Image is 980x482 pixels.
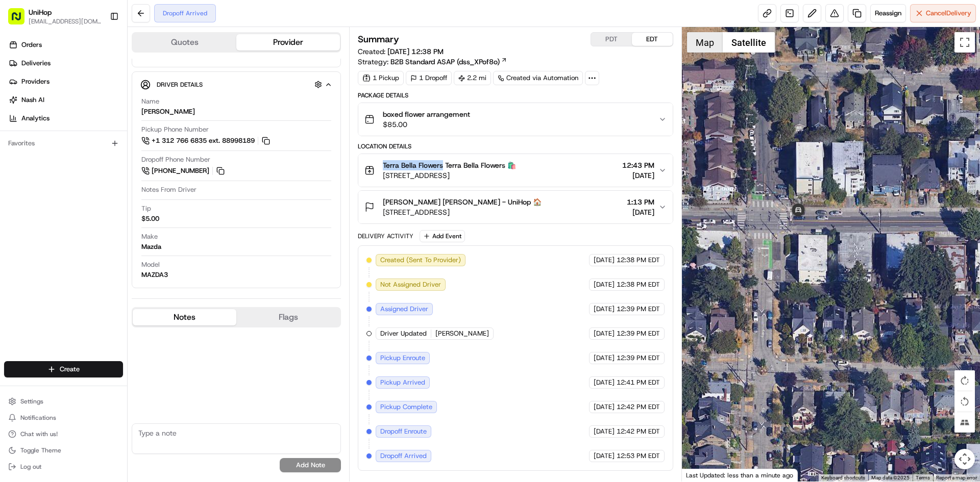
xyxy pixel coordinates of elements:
[29,17,102,26] button: [EMAIL_ADDRESS][DOMAIN_NAME]
[29,7,52,17] button: UniHop
[152,166,209,175] span: [PHONE_NUMBER]
[358,71,404,85] div: 1 Pickup
[390,57,507,67] a: B2B Standard ASAP (dss_XPof8o)
[10,41,186,57] p: Welcome 👋
[4,110,127,126] a: Analytics
[870,4,906,22] button: Reassign
[682,469,798,481] div: Last Updated: less than a minute ago
[20,414,56,422] span: Notifications
[141,125,209,134] span: Pickup Phone Number
[4,135,123,151] div: Favorites
[141,97,159,106] span: Name
[380,427,427,436] span: Dropoff Enroute
[627,197,654,207] span: 1:13 PM
[420,230,465,242] button: Add Event
[821,474,865,481] button: Keyboard shortcuts
[21,59,51,68] span: Deliveries
[926,9,971,18] span: Cancel Delivery
[594,427,615,436] span: [DATE]
[406,71,452,85] div: 1 Dropoff
[380,256,461,265] span: Created (Sent To Provider)
[141,155,210,164] span: Dropoff Phone Number
[20,430,58,438] span: Chat with us!
[622,160,654,170] span: 12:43 PM
[380,305,428,314] span: Assigned Driver
[72,172,124,181] a: Powered byPylon
[954,449,975,469] button: Map camera controls
[96,148,164,158] span: API Documentation
[617,256,660,265] span: 12:38 PM EDT
[4,427,123,441] button: Chat with us!
[954,370,975,391] button: Rotate map clockwise
[4,361,123,377] button: Create
[493,71,583,85] a: Created via Automation
[141,185,197,194] span: Notes From Driver
[383,109,470,119] span: boxed flower arrangement
[21,95,44,105] span: Nash AI
[20,397,43,405] span: Settings
[141,242,161,251] div: Mazda
[684,468,718,481] a: Open this area in Google Maps (opens a new window)
[358,57,507,67] div: Strategy:
[141,214,159,223] div: $5.00
[594,280,615,289] span: [DATE]
[60,365,80,374] span: Create
[954,32,975,53] button: Toggle fullscreen view
[383,160,516,170] span: Terra Bella Flowers Terra Bella Flowers 🛍️
[954,391,975,412] button: Rotate map counterclockwise
[622,170,654,181] span: [DATE]
[383,119,470,130] span: $85.00
[594,402,615,412] span: [DATE]
[358,91,673,99] div: Package Details
[141,107,195,116] div: [PERSON_NAME]
[875,9,901,18] span: Reassign
[380,353,425,363] span: Pickup Enroute
[390,57,500,67] span: B2B Standard ASAP (dss_XPof8o)
[141,204,151,213] span: Tip
[454,71,491,85] div: 2.2 mi
[380,451,427,461] span: Dropoff Arrived
[27,66,168,77] input: Clear
[4,37,127,53] a: Orders
[687,32,723,53] button: Show street map
[594,305,615,314] span: [DATE]
[20,446,61,454] span: Toggle Theme
[35,108,129,116] div: We're available if you need us!
[4,55,127,71] a: Deliveries
[383,207,542,217] span: [STREET_ADDRESS]
[594,378,615,387] span: [DATE]
[910,4,976,22] button: CancelDelivery
[684,468,718,481] img: Google
[4,460,123,474] button: Log out
[20,148,78,158] span: Knowledge Base
[617,402,660,412] span: 12:42 PM EDT
[35,97,167,108] div: Start new chat
[594,451,615,461] span: [DATE]
[4,4,106,29] button: UniHop[EMAIL_ADDRESS][DOMAIN_NAME]
[380,378,425,387] span: Pickup Arrived
[358,142,673,150] div: Location Details
[141,270,168,280] div: MAZDA3
[236,309,340,325] button: Flags
[871,475,910,480] span: Map data ©2025
[358,103,672,136] button: boxed flower arrangement$85.00
[21,114,50,123] span: Analytics
[6,144,82,162] a: 📗Knowledge Base
[358,35,399,44] h3: Summary
[141,165,226,176] button: [PHONE_NUMBER]
[383,170,516,181] span: [STREET_ADDRESS]
[591,33,632,46] button: PDT
[4,443,123,458] button: Toggle Theme
[627,207,654,217] span: [DATE]
[152,136,255,145] span: +1 312 766 6835 ext. 88998189
[358,154,672,187] button: Terra Bella Flowers Terra Bella Flowers 🛍️[STREET_ADDRESS]12:43 PM[DATE]
[617,280,660,289] span: 12:38 PM EDT
[387,47,444,56] span: [DATE] 12:38 PM
[10,97,29,116] img: 1736555255976-a54dd68f-1ca7-489b-9aae-adbdc363a1c4
[358,46,444,57] span: Created:
[936,475,977,480] a: Report a map error
[954,412,975,433] button: Tilt map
